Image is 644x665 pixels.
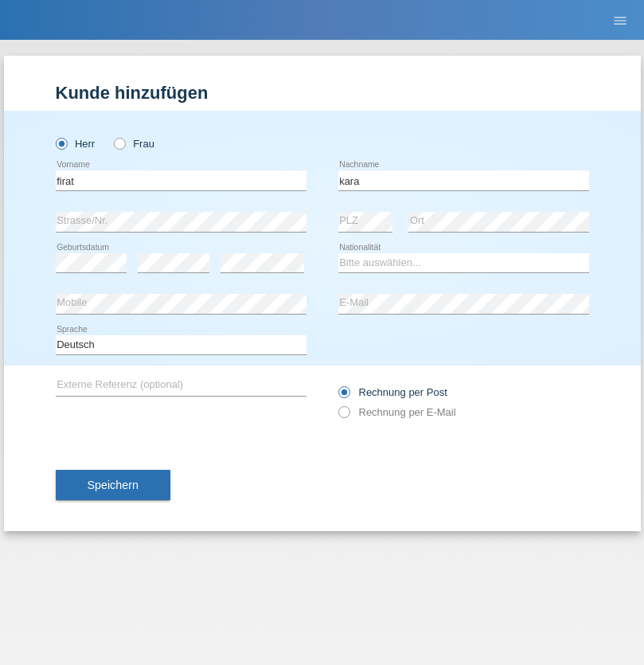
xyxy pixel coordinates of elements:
[338,406,349,426] input: Rechnung per E-Mail
[88,479,139,491] span: Speichern
[338,406,456,418] label: Rechnung per E-Mail
[604,15,636,25] a: menu
[338,386,447,398] label: Rechnung per Post
[114,138,154,150] label: Frau
[114,138,124,148] input: Frau
[56,470,170,500] button: Speichern
[612,13,628,29] i: menu
[56,83,589,103] h1: Kunde hinzufügen
[56,138,66,148] input: Herr
[56,138,96,150] label: Herr
[338,386,349,406] input: Rechnung per Post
